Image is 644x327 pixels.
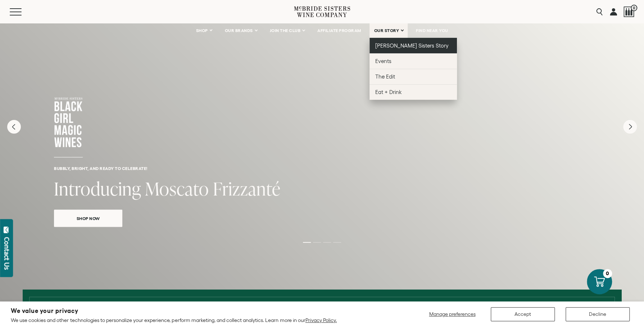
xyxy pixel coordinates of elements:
[220,23,262,38] a: OUR BRANDS
[631,5,637,11] span: 0
[623,120,637,134] button: Next
[225,28,253,33] span: OUR BRANDS
[54,166,590,171] h6: Bubbly, bright, and ready to celebrate!
[54,176,141,201] span: Introducing
[429,311,475,317] span: Manage preferences
[369,23,408,38] a: OUR STORY
[375,89,402,95] span: Eat + Drink
[11,308,337,314] h2: We value your privacy
[369,38,457,53] a: [PERSON_NAME] Sisters Story
[54,210,122,227] a: Shop Now
[196,28,208,33] span: SHOP
[3,237,10,270] div: Contact Us
[375,73,395,80] span: The Edit
[369,84,457,100] a: Eat + Drink
[7,120,21,134] button: Previous
[265,23,309,38] a: JOIN THE CLUB
[313,23,366,38] a: AFFILIATE PROGRAM
[10,8,36,15] button: Mobile Menu Trigger
[145,176,209,201] span: Moscato
[305,317,337,323] a: Privacy Policy.
[313,242,321,243] li: Page dot 2
[375,58,391,64] span: Events
[425,307,480,321] button: Manage preferences
[11,317,337,323] p: We use cookies and other technologies to personalize your experience, perform marketing, and coll...
[603,269,612,278] div: 0
[333,242,341,243] li: Page dot 4
[491,307,555,321] button: Accept
[317,28,361,33] span: AFFILIATE PROGRAM
[323,242,331,243] li: Page dot 3
[270,28,301,33] span: JOIN THE CLUB
[191,23,217,38] a: SHOP
[416,28,448,33] span: FIND NEAR YOU
[375,42,449,49] span: [PERSON_NAME] Sisters Story
[369,53,457,69] a: Events
[374,28,399,33] span: OUR STORY
[566,307,630,321] button: Decline
[369,69,457,84] a: The Edit
[213,176,281,201] span: Frizzanté
[303,242,311,243] li: Page dot 1
[411,23,453,38] a: FIND NEAR YOU
[64,214,113,223] span: Shop Now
